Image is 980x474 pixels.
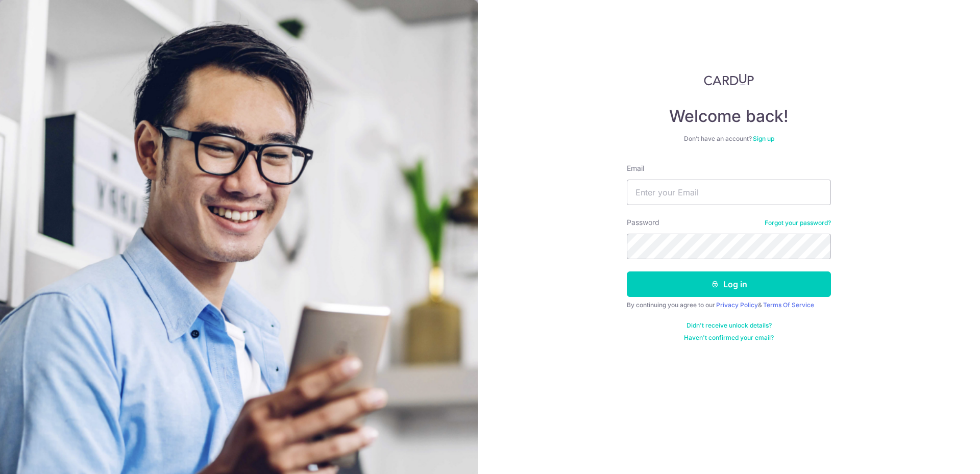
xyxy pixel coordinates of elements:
[684,334,774,342] a: Haven't confirmed your email?
[765,219,831,227] a: Forgot your password?
[627,180,831,205] input: Enter your Email
[687,321,772,330] a: Didn't receive unlock details?
[627,217,659,228] label: Password
[627,135,831,143] div: Don’t have an account?
[753,135,774,142] a: Sign up
[627,163,644,173] label: Email
[627,106,831,127] h4: Welcome back!
[704,73,754,86] img: CardUp Logo
[763,301,814,309] a: Terms Of Service
[627,271,831,297] button: Log in
[716,301,758,309] a: Privacy Policy
[627,301,831,309] div: By continuing you agree to our &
